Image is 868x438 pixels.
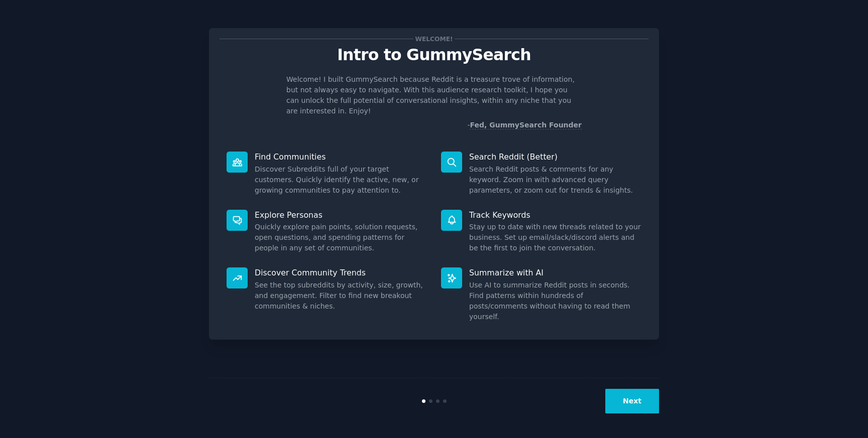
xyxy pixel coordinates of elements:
dd: Use AI to summarize Reddit posts in seconds. Find patterns within hundreds of posts/comments with... [469,280,641,322]
dd: See the top subreddits by activity, size, growth, and engagement. Filter to find new breakout com... [255,280,427,312]
p: Discover Community Trends [255,267,427,278]
dd: Discover Subreddits full of your target customers. Quickly identify the active, new, or growing c... [255,164,427,196]
dd: Stay up to date with new threads related to your business. Set up email/slack/discord alerts and ... [469,222,641,253]
a: Fed, GummySearch Founder [470,121,582,129]
p: Search Reddit (Better) [469,152,641,162]
p: Welcome! I built GummySearch because Reddit is a treasure trove of information, but not always ea... [286,74,582,116]
p: Find Communities [255,152,427,162]
div: - [467,120,582,130]
p: Explore Personas [255,210,427,220]
dd: Search Reddit posts & comments for any keyword. Zoom in with advanced query parameters, or zoom o... [469,164,641,196]
button: Next [605,389,659,413]
p: Intro to GummySearch [220,46,648,64]
p: Track Keywords [469,210,641,220]
p: Summarize with AI [469,267,641,278]
dd: Quickly explore pain points, solution requests, open questions, and spending patterns for people ... [255,222,427,253]
span: Welcome! [413,34,455,44]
